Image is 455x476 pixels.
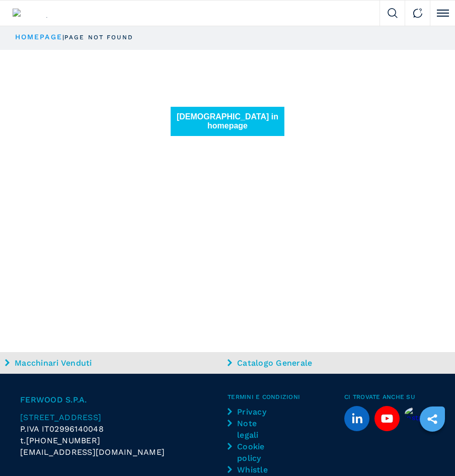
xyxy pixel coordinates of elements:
button: [DEMOGRAPHIC_DATA] in homepage [171,107,284,136]
span: Ci trovate anche su [344,394,435,400]
span: FERWOOD S.P.A. [20,394,227,405]
a: HOMEPAGE [15,33,62,41]
p: page not found [64,33,133,42]
a: youtube [374,406,400,431]
a: Catalogo Generale [227,357,447,369]
span: [PHONE_NUMBER] [26,435,101,446]
span: P.IVA IT02996140048 [20,424,104,434]
a: Note legali [227,418,271,441]
img: Search [388,8,398,18]
div: t. [20,435,227,446]
a: Privacy [227,406,271,418]
a: [STREET_ADDRESS] [20,412,227,423]
span: [STREET_ADDRESS] [20,413,101,422]
a: sharethis [420,406,445,432]
img: Contact us [413,8,423,18]
a: Cookie policy [227,441,271,464]
img: Instagram [405,406,440,421]
img: Ferwood [13,9,54,18]
span: | [62,34,64,41]
a: Macchinari Venduti [5,357,225,369]
button: Click to toggle menu [430,1,455,26]
a: linkedin [344,406,369,431]
span: Termini e condizioni [227,394,344,400]
span: [EMAIL_ADDRESS][DOMAIN_NAME] [20,446,165,458]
